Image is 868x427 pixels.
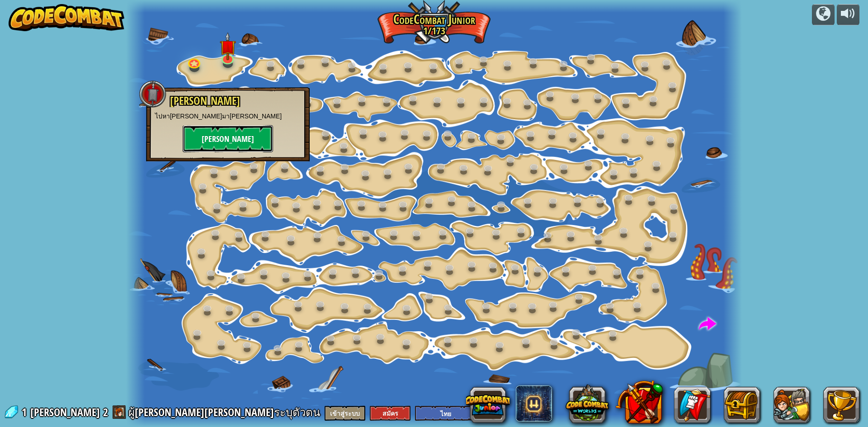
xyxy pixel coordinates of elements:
[103,405,108,419] span: 2
[325,406,365,421] button: เข้าสู่ระบบ
[219,32,236,60] img: level-banner-unstarted.png
[155,112,301,121] p: ไปหา[PERSON_NAME]มา[PERSON_NAME]
[812,4,835,25] button: แคมเปญ
[837,4,859,25] button: ปรับระดับเสียง
[183,125,273,152] button: [PERSON_NAME]
[22,405,29,419] span: 1
[9,4,124,31] img: CodeCombat - Learn how to code by playing a game
[128,405,320,419] span: ผู้[PERSON_NAME][PERSON_NAME]ระบุตัวตน
[370,406,410,421] button: สมัคร
[30,405,100,420] span: [PERSON_NAME]
[170,93,240,108] span: [PERSON_NAME]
